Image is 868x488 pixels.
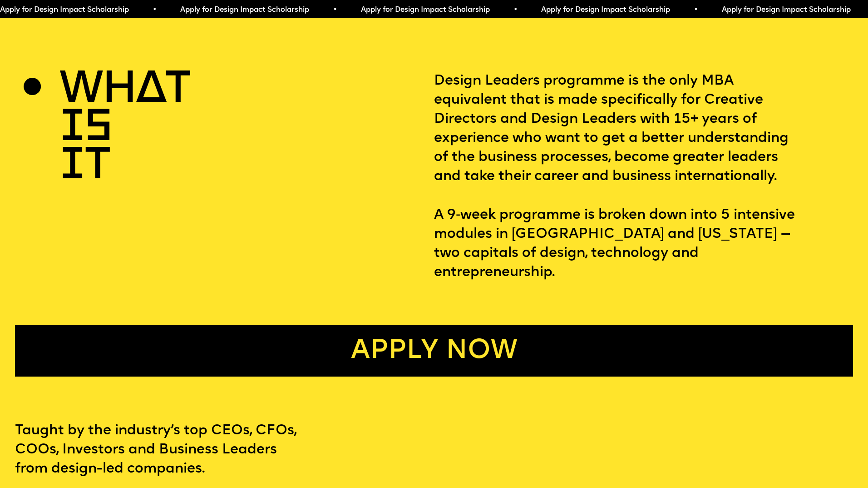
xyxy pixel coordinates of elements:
p: Taught by the industry’s top CEOs, CFOs, COOs, Investors and Business Leaders from design-led com... [15,422,301,479]
h2: WHAT IS IT [59,72,129,186]
span: • [694,6,698,14]
a: Apply now [15,325,853,377]
span: • [333,6,337,14]
p: Design Leaders programme is the only MBA equivalent that is made specifically for Creative Direct... [434,72,853,282]
span: • [513,6,518,14]
span: • [153,6,157,14]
